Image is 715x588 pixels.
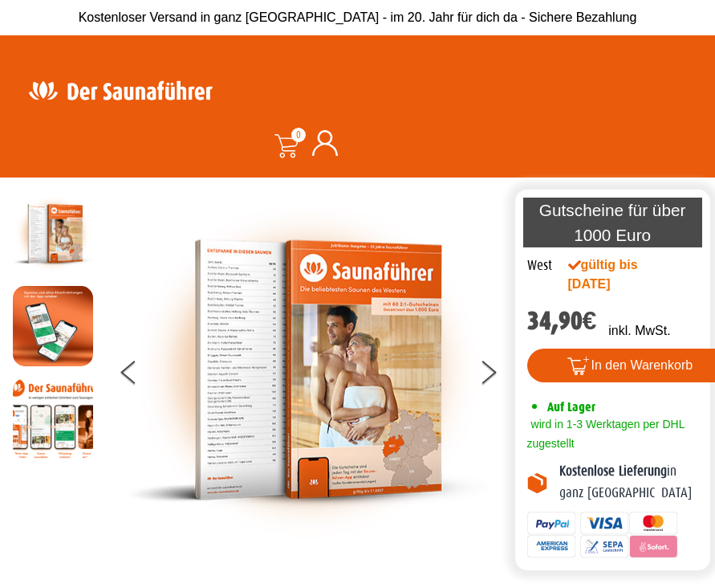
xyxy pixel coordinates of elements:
p: Gutscheine für über 1000 Euro [523,198,702,247]
span: Kostenloser Versand in ganz [GEOGRAPHIC_DATA] - im 20. Jahr für dich da - Sichere Bezahlung [79,10,637,24]
div: West [527,255,552,276]
img: Anleitung7tn [13,378,93,459]
img: der-saunafuehrer-2025-west [13,194,93,274]
span: € [583,306,597,336]
p: in ganz [GEOGRAPHIC_DATA] [559,461,698,504]
span: Auf Lager [547,399,595,414]
div: gültig bis [DATE] [568,255,672,294]
b: Kostenlose Lieferung [559,463,667,479]
span: wird in 1-3 Werktagen per DHL zugestellt [527,418,685,450]
img: der-saunafuehrer-2025-west [128,194,489,546]
bdi: 34,90 [527,306,597,336]
p: inkl. MwSt. [608,321,670,341]
span: 0 [291,128,306,142]
img: MOCKUP-iPhone_regional [13,286,93,366]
